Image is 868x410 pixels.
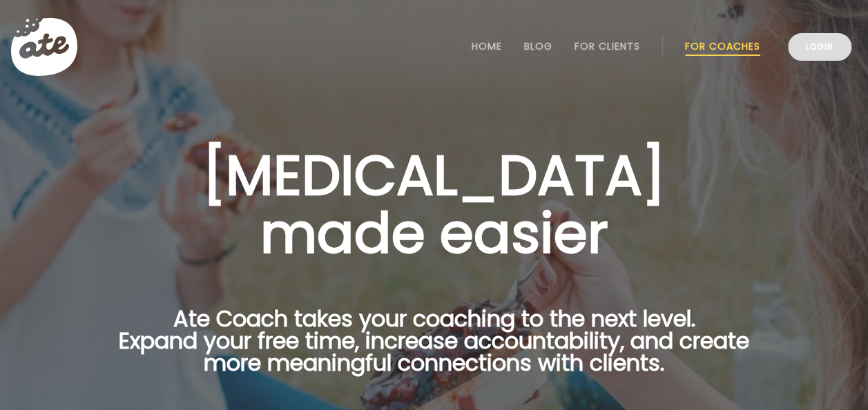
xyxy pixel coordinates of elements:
[472,41,502,52] a: Home
[788,33,851,61] a: Login
[575,41,640,52] a: For Clients
[685,41,760,52] a: For Coaches
[97,146,771,262] h1: [MEDICAL_DATA] made easier
[97,308,771,391] p: Ate Coach takes your coaching to the next level. Expand your free time, increase accountability, ...
[524,41,552,52] a: Blog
